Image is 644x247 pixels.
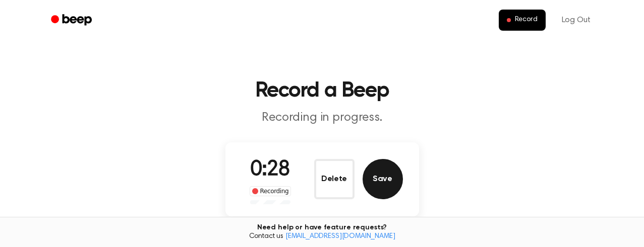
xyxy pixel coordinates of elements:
[250,186,291,196] div: Recording
[285,233,395,240] a: [EMAIL_ADDRESS][DOMAIN_NAME]
[552,8,601,32] a: Log Out
[129,110,516,126] p: Recording in progress.
[6,232,638,241] span: Contact us
[314,159,355,199] button: Delete Audio Record
[499,10,546,31] button: Record
[44,11,101,30] a: Beep
[64,80,580,102] h1: Record a Beep
[250,159,290,181] span: 0:28
[515,16,538,25] span: Record
[363,159,403,199] button: Save Audio Record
